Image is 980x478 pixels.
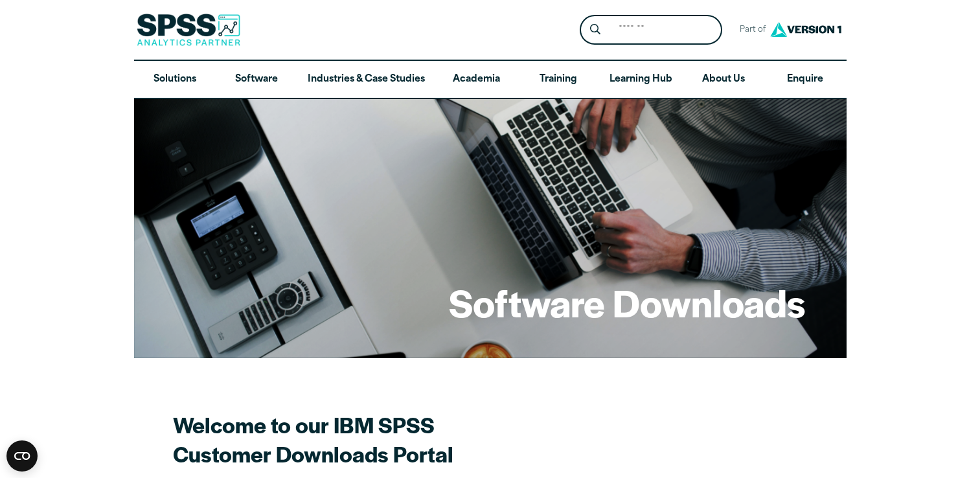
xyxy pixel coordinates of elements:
[517,61,598,98] a: Training
[764,61,846,98] a: Enquire
[297,61,435,98] a: Industries & Case Studies
[580,15,722,45] form: Site Header Search Form
[583,18,607,42] button: Search magnifying glass icon
[216,61,297,98] a: Software
[449,277,805,328] h1: Software Downloads
[733,21,767,40] span: Part of
[599,61,683,98] a: Learning Hub
[6,440,38,472] button: Open CMP widget
[137,14,240,46] img: SPSS Analytics Partner
[134,61,216,98] a: Solutions
[134,61,847,98] nav: Desktop version of site main menu
[435,61,517,98] a: Academia
[173,410,626,468] h2: Welcome to our IBM SPSS Customer Downloads Portal
[683,61,764,98] a: About Us
[590,24,600,35] svg: Search magnifying glass icon
[767,17,845,41] img: Version1 Logo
